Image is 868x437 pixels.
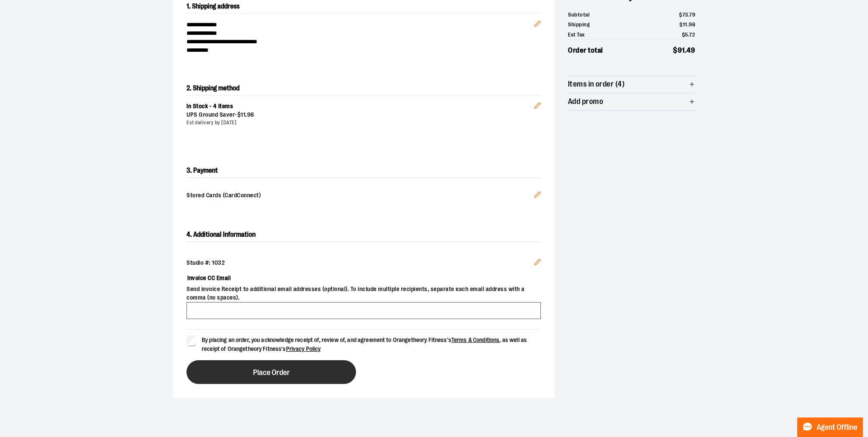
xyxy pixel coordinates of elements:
[286,345,321,352] a: Privacy Policy
[527,252,548,275] button: Edit
[186,164,541,178] h2: 3. Payment
[247,111,254,118] span: 98
[186,81,541,95] h2: 2. Shipping method
[687,21,689,28] span: .
[679,11,682,18] span: $
[245,111,247,118] span: .
[241,111,245,118] span: 11
[527,89,548,118] button: Edit
[568,98,603,106] span: Add promo
[568,20,590,29] span: Shipping
[689,11,695,18] span: 79
[679,21,683,28] span: $
[186,119,534,126] div: Est delivery by [DATE]
[186,360,356,384] button: Place Order
[186,259,541,267] div: Studio #: 1032
[237,111,241,118] span: $
[568,93,695,110] button: Add promo
[568,11,590,19] span: Subtotal
[678,46,685,54] span: 91
[527,7,548,36] button: Edit
[253,369,290,377] span: Place Order
[689,21,695,28] span: 98
[797,417,863,437] button: Agent Offline
[186,111,534,119] div: UPS Ground Saver -
[688,31,690,38] span: .
[688,11,690,18] span: .
[685,46,687,54] span: .
[186,285,541,302] span: Send invoice Receipt to additional email addresses (optional). To include multiple recipients, se...
[186,336,197,346] input: By placing an order, you acknowledge receipt of, review of, and agreement to Orangetheory Fitness...
[451,336,500,343] a: Terms & Conditions
[817,423,857,431] span: Agent Offline
[568,45,603,56] span: Order total
[568,80,625,88] span: Items in order (4)
[673,46,678,54] span: $
[682,31,685,38] span: $
[186,271,541,285] label: Invoice CC Email
[527,185,548,207] button: Edit
[689,31,695,38] span: 72
[202,336,527,352] span: By placing an order, you acknowledge receipt of, review of, and agreement to Orangetheory Fitness...
[568,31,585,39] span: Est Tax
[186,191,534,201] span: Stored Cards (CardConnect)
[687,46,695,54] span: 49
[685,31,688,38] span: 5
[683,21,687,28] span: 11
[568,76,695,93] button: Items in order (4)
[186,228,541,242] h2: 4. Additional Information
[682,11,688,18] span: 73
[186,102,534,111] div: In Stock - 4 items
